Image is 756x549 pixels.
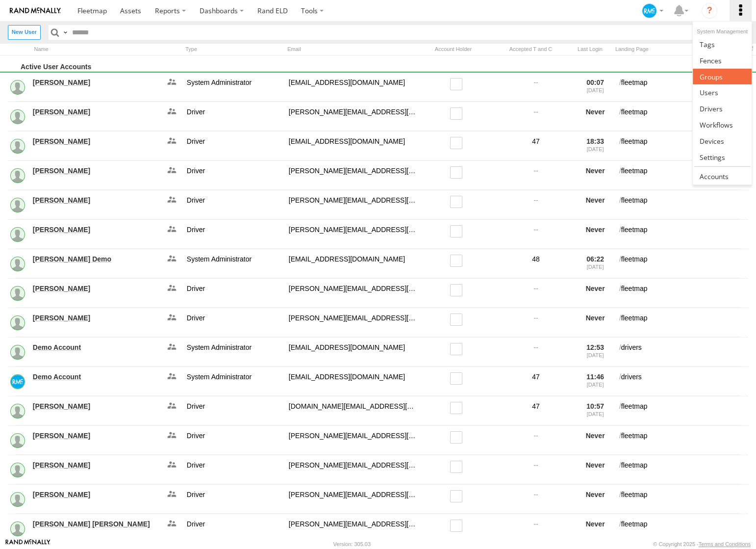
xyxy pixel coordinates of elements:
div: fleetmap [618,135,748,157]
label: Click to Enable/Disable Account [450,490,467,502]
a: [PERSON_NAME] [33,196,160,205]
div: daniel.rossi@rmc.com [287,283,418,304]
div: fleetmap [618,194,748,215]
label: Click to Enable/Disable Account [450,461,467,473]
div: 00:07 [DATE] [577,77,614,98]
div: fleetmap [618,489,748,510]
div: fleetmap [618,312,748,333]
a: Impersonate User [162,253,181,274]
div: Email [285,45,413,54]
label: Click to Enable/Disable Account [450,255,467,267]
div: blair.kerr@gmail.com [287,224,418,245]
div: System Administrator [185,253,283,274]
div: fleetmap [618,106,748,127]
a: Impersonate User [162,106,181,127]
a: [PERSON_NAME] [33,166,160,175]
a: Impersonate User [162,430,181,451]
a: Visit our Website [5,539,50,549]
div: 47 [499,371,573,392]
i: ? [702,3,717,19]
div: Driver [185,459,283,480]
a: Demo Account [33,343,160,352]
div: System Administrator [185,371,283,392]
div: fleetmap [618,400,748,421]
a: Impersonate User [162,341,181,363]
div: drivers [618,341,748,363]
label: Click to Enable/Disable Account [450,520,467,532]
a: Terms and Conditions [699,541,751,547]
div: 48 [499,253,573,274]
div: jim.bob@gmail.com [287,518,418,539]
div: fleetmap [618,253,748,274]
div: billy.tesch@gmail.com [287,194,418,215]
div: andy.anderson@rmc.com [287,165,418,186]
label: Click to Enable/Disable Account [450,372,467,385]
a: [PERSON_NAME] [33,490,160,499]
label: Create New User [8,25,41,39]
div: 47 [499,135,573,157]
div: Demo Account [638,3,667,18]
div: Last Login [571,45,608,54]
a: [PERSON_NAME] [33,402,160,411]
a: Impersonate User [162,283,181,304]
div: System Administrator [185,341,283,363]
a: [PERSON_NAME] [33,107,160,116]
div: Driver [185,312,283,333]
div: david.anderson@rmc.com [287,312,418,333]
div: Driver [185,283,283,304]
a: Impersonate User [162,312,181,333]
label: Click to Enable/Disable Account [450,78,467,90]
div: andres.laso@gmail.com [287,106,418,127]
label: Search Filter Options [691,25,712,39]
div: acarp24@randmcnally.com [287,135,418,157]
div: © Copyright 2025 - [653,541,751,547]
div: george.lavin@gmail.com [287,430,418,451]
div: Account Holder [416,45,490,54]
a: [PERSON_NAME] [33,284,160,293]
div: elly.rogers@gmail.com [287,400,418,421]
a: Impersonate User [162,371,181,392]
a: [PERSON_NAME] [33,225,160,234]
img: rand-logo.svg [10,7,61,14]
div: 10:57 [DATE] [577,400,614,421]
a: Impersonate User [162,224,181,245]
div: fleetmap [618,224,748,245]
div: Driver [185,518,283,539]
div: clarkeretzer+demo@gmail.com [287,253,418,274]
div: Driver [185,194,283,215]
div: System Administrator [185,77,283,98]
div: Type [183,45,281,54]
a: [PERSON_NAME] [33,461,160,470]
div: fleetmap [618,459,748,480]
label: Click to Enable/Disable Account [450,343,467,355]
div: james.r@outlook.com [287,459,418,480]
label: Click to Enable/Disable Account [450,314,467,326]
label: Click to Enable/Disable Account [450,166,467,179]
div: Landing Page [612,45,740,54]
label: Click to Enable/Disable Account [450,225,467,237]
label: Click to Enable/Disable Account [450,137,467,149]
div: 11:46 [DATE] [577,371,614,392]
label: Search Query [61,25,69,39]
div: demo-parent@randmcnally.com [287,341,418,363]
a: Impersonate User [162,518,181,539]
div: Driver [185,135,283,157]
div: Driver [185,489,283,510]
div: Has user accepted Terms and Conditions [494,45,567,54]
div: drivers [618,371,748,392]
a: Impersonate User [162,77,181,98]
label: Click to Enable/Disable Account [450,402,467,414]
a: [PERSON_NAME] Demo [33,255,160,263]
div: Version: 305.03 [333,541,371,547]
div: Driver [185,224,283,245]
a: [PERSON_NAME] [PERSON_NAME] [33,520,160,528]
a: [PERSON_NAME] [33,314,160,322]
div: Driver [185,165,283,186]
div: fleetmap [618,518,748,539]
div: jim.accosta@gmail.com [287,489,418,510]
a: [PERSON_NAME] [33,431,160,440]
label: Click to Enable/Disable Account [450,431,467,444]
div: Name [31,45,159,54]
div: Driver [185,400,283,421]
a: Impersonate User [162,489,181,510]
